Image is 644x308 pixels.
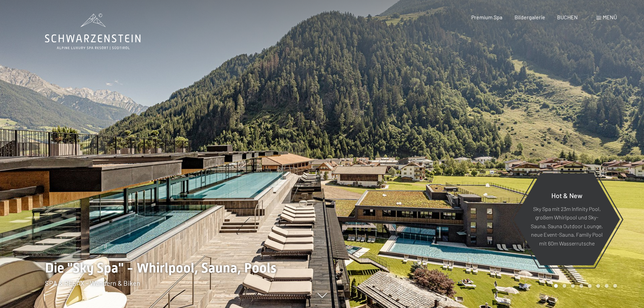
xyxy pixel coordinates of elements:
div: Carousel Page 4 [579,284,583,288]
div: Carousel Page 5 [588,284,592,288]
span: Menü [603,14,617,20]
a: Bildergalerie [515,14,545,20]
div: Carousel Page 7 [605,284,609,288]
div: Carousel Page 1 (Current Slide) [554,284,558,288]
a: BUCHEN [557,14,578,20]
div: Carousel Page 2 [563,284,566,288]
a: Hot & New Sky Spa mit 23m Infinity Pool, großem Whirlpool und Sky-Sauna, Sauna Outdoor Lounge, ne... [513,173,620,266]
div: Carousel Page 8 [613,284,617,288]
a: Premium Spa [471,14,502,20]
div: Carousel Pagination [552,284,617,288]
div: Carousel Page 3 [571,284,575,288]
p: Sky Spa mit 23m Infinity Pool, großem Whirlpool und Sky-Sauna, Sauna Outdoor Lounge, neue Event-S... [530,204,603,247]
span: Hot & New [551,191,582,199]
div: Carousel Page 6 [596,284,600,288]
